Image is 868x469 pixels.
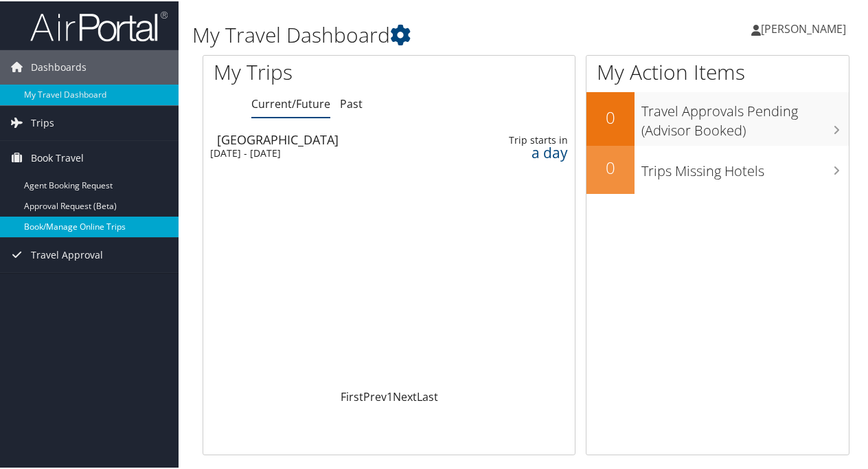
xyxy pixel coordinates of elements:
h3: Travel Approvals Pending (Advisor Booked) [641,94,849,139]
a: [PERSON_NAME] [751,7,860,48]
div: [DATE] - [DATE] [210,146,442,158]
img: airportal-logo.png [30,9,168,41]
h2: 0 [586,105,635,128]
a: Last [417,388,438,403]
h1: My Trips [214,56,410,85]
span: Trips [31,105,54,139]
a: Prev [363,388,387,403]
h1: My Action Items [586,56,849,85]
span: Book Travel [31,140,84,174]
a: First [341,388,363,403]
div: Trip starts in [490,133,568,145]
span: Travel Approval [31,237,103,271]
a: 0Trips Missing Hotels [586,144,849,193]
a: Next [393,388,417,403]
div: [GEOGRAPHIC_DATA] [217,132,448,144]
h1: My Travel Dashboard [192,19,637,48]
span: Dashboards [31,49,87,83]
h3: Trips Missing Hotels [641,153,849,179]
a: Current/Future [251,95,330,110]
span: [PERSON_NAME] [761,20,846,35]
h2: 0 [586,155,635,178]
div: a day [490,145,568,157]
a: 1 [387,388,393,403]
a: Past [340,95,363,110]
a: 0Travel Approvals Pending (Advisor Booked) [586,91,849,144]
